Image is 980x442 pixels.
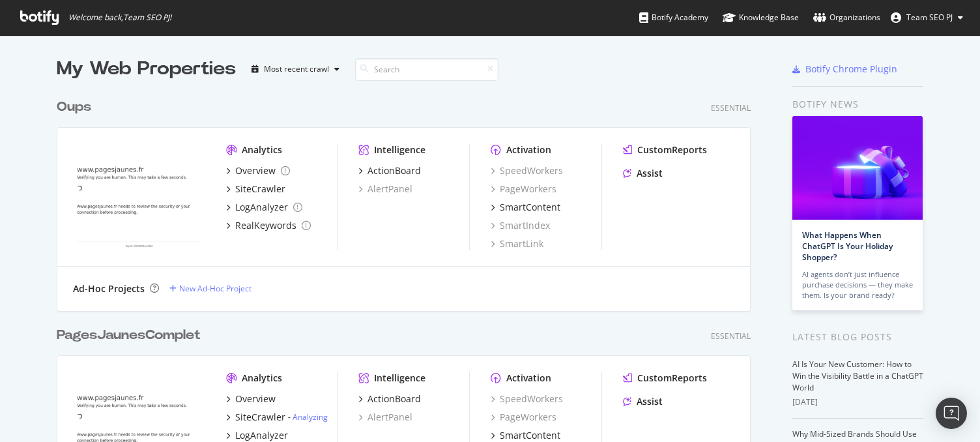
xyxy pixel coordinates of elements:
div: Latest Blog Posts [792,330,923,344]
div: ActionBoard [367,164,421,177]
div: Analytics [242,372,282,385]
div: Activation [506,372,551,385]
div: RealKeywords [235,219,296,232]
div: Overview [235,392,276,405]
div: Analytics [242,143,282,156]
a: LogAnalyzer [226,429,288,442]
a: Oups [57,98,96,117]
div: Assist [637,395,663,408]
a: RealKeywords [226,219,311,232]
a: PagesJaunesComplet [57,326,206,345]
div: [DATE] [792,396,923,408]
span: Welcome back, Team SEO PJ ! [68,12,171,23]
a: SpeedWorkers [491,392,563,405]
button: Most recent crawl [246,59,345,80]
a: Overview [226,164,290,177]
div: PagesJaunesComplet [57,326,201,345]
div: - [288,411,328,422]
div: Ad-Hoc Projects [73,282,145,295]
div: SmartContent [500,201,560,214]
div: SiteCrawler [235,411,285,424]
div: Essential [711,102,751,113]
a: SpeedWorkers [491,164,563,177]
div: Knowledge Base [723,11,799,24]
a: CustomReports [623,143,707,156]
a: ActionBoard [358,392,421,405]
div: Assist [637,167,663,180]
div: New Ad-Hoc Project [179,283,252,294]
div: Intelligence [374,143,425,156]
a: PageWorkers [491,183,556,196]
a: Overview [226,392,276,405]
a: SmartContent [491,201,560,214]
div: Open Intercom Messenger [936,398,967,429]
div: Most recent crawl [264,65,329,73]
a: LogAnalyzer [226,201,302,214]
a: AI Is Your New Customer: How to Win the Visibility Battle in a ChatGPT World [792,359,923,393]
a: CustomReports [623,372,707,385]
div: CustomReports [637,143,707,156]
a: Botify Chrome Plugin [792,63,897,76]
a: Assist [623,167,663,180]
div: Overview [235,164,276,177]
img: What Happens When ChatGPT Is Your Holiday Shopper? [792,116,923,220]
div: Botify Chrome Plugin [805,63,897,76]
div: Intelligence [374,372,425,385]
div: Oups [57,98,91,117]
div: ActionBoard [367,392,421,405]
div: AI agents don’t just influence purchase decisions — they make them. Is your brand ready? [802,269,913,301]
a: New Ad-Hoc Project [169,283,252,294]
a: Analyzing [293,411,328,422]
div: LogAnalyzer [235,429,288,442]
a: SiteCrawler- Analyzing [226,411,328,424]
a: SmartLink [491,237,543,250]
div: Botify news [792,97,923,111]
div: Organizations [813,11,880,24]
div: Botify Academy [639,11,708,24]
a: What Happens When ChatGPT Is Your Holiday Shopper? [802,229,893,263]
a: SmartContent [491,429,560,442]
div: LogAnalyzer [235,201,288,214]
button: Team SEO PJ [880,7,973,28]
a: SmartIndex [491,219,550,232]
img: www.pagesjaunes.fr/oups [73,143,205,249]
div: SmartContent [500,429,560,442]
span: Team SEO PJ [906,12,953,23]
div: SiteCrawler [235,183,285,196]
a: AlertPanel [358,411,412,424]
div: CustomReports [637,372,707,385]
a: PageWorkers [491,411,556,424]
a: Assist [623,395,663,408]
a: AlertPanel [358,183,412,196]
input: Search [355,58,498,81]
a: ActionBoard [358,164,421,177]
div: Activation [506,143,551,156]
div: My Web Properties [57,56,236,82]
div: Essential [711,331,751,342]
a: SiteCrawler [226,183,285,196]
